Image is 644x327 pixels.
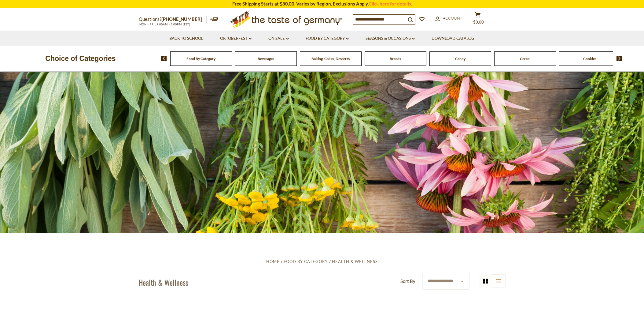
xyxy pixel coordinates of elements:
[169,35,203,42] a: Back to School
[473,20,484,24] span: $0.00
[443,16,462,21] span: Account
[306,35,349,42] a: Food By Category
[435,15,462,22] a: Account
[583,56,596,61] a: Cookies
[400,277,417,285] label: Sort By:
[332,259,378,264] a: Health & Wellness
[139,23,191,26] span: MON - FRI, 9:00AM - 5:00PM (EST)
[284,259,328,264] a: Food By Category
[520,56,530,61] a: Cereal
[258,56,274,61] a: Beverages
[455,56,466,61] a: Candy
[139,15,207,23] p: Questions?
[161,16,202,22] a: [PHONE_NUMBER]
[366,35,415,42] a: Seasons & Occasions
[469,12,487,27] button: $0.00
[186,56,215,61] a: Food By Category
[266,259,280,264] a: Home
[139,278,188,287] h1: Health & Wellness
[432,35,474,42] a: Download Catalog
[616,56,622,61] img: next arrow
[220,35,252,42] a: Oktoberfest
[390,56,401,61] a: Breads
[161,56,167,61] img: previous arrow
[268,35,289,42] a: On Sale
[311,56,350,61] a: Baking, Cakes, Desserts
[369,1,412,6] a: Click here for details.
